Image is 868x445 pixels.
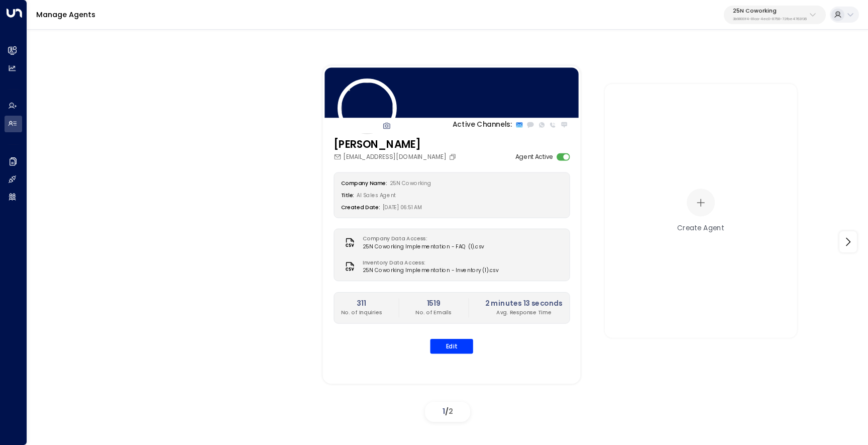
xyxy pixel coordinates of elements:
[341,180,387,187] label: Company Name:
[733,8,807,14] p: 25N Coworking
[341,204,380,211] label: Created Date:
[430,339,473,354] button: Edit
[36,10,95,20] a: Manage Agents
[415,299,451,309] h2: 1519
[363,267,499,275] span: 25N Coworking Implementation - Inventory (1).csv
[383,204,422,211] span: [DATE] 06:51 AM
[357,192,396,199] span: AI Sales Agent
[515,153,554,162] label: Agent Active
[449,406,453,416] span: 2
[390,180,431,187] span: 25N Coworking
[363,243,484,251] span: 25N Coworking Implementation - FAQ (1).csv
[341,299,382,309] h2: 311
[425,402,470,422] div: /
[338,79,397,138] img: 84_headshot.jpg
[334,137,458,153] h3: [PERSON_NAME]
[449,153,458,161] button: Copy
[677,223,724,233] div: Create Agent
[334,153,458,162] div: [EMAIL_ADDRESS][DOMAIN_NAME]
[733,17,807,21] p: 3b9800f4-81ca-4ec0-8758-72fbe4763f36
[724,6,826,24] button: 25N Coworking3b9800f4-81ca-4ec0-8758-72fbe4763f36
[453,120,512,131] p: Active Channels:
[341,192,355,199] label: Title:
[485,299,563,309] h2: 2 minutes 13 seconds
[443,406,445,416] span: 1
[485,309,563,316] p: Avg. Response Time
[363,259,494,267] label: Inventory Data Access:
[363,235,480,243] label: Company Data Access:
[341,309,382,316] p: No. of Inquiries
[415,309,451,316] p: No. of Emails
